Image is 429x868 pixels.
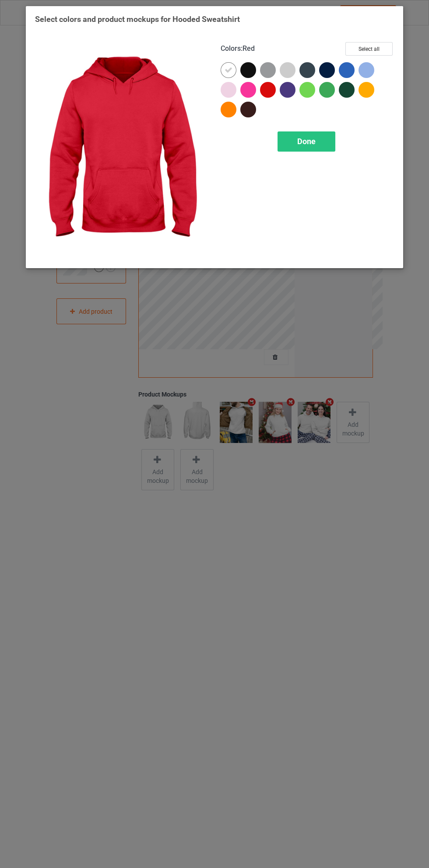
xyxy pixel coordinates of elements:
span: Red [243,44,255,53]
span: Colors [221,44,241,53]
h4: : [221,44,255,53]
span: Select colors and product mockups for Hooded Sweatshirt [35,14,240,24]
button: Select all [345,42,393,56]
img: regular.jpg [35,42,208,259]
span: Done [297,137,316,146]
